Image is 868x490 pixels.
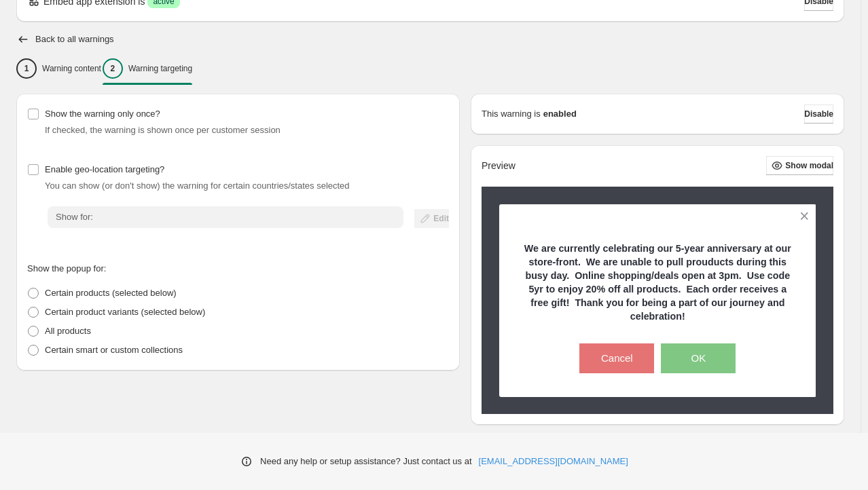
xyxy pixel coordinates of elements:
[16,58,37,79] div: 1
[45,324,91,338] p: All products
[128,63,192,74] p: Warning targeting
[45,307,205,317] span: Certain product variants (selected below)
[661,343,736,373] button: OK
[45,288,177,298] span: Certain products (selected below)
[42,63,101,74] p: Warning content
[579,343,654,373] button: Cancel
[766,156,833,175] button: Show modal
[45,109,160,119] span: Show the warning only once?
[56,212,93,222] span: Show for:
[524,243,791,322] strong: We are currently celebrating our 5-year anniversary at our store-front. We are unable to pull pro...
[804,105,833,124] button: Disable
[804,109,833,119] span: Disable
[785,160,833,171] span: Show modal
[103,58,123,79] div: 2
[103,54,192,83] button: 2Warning targeting
[45,343,183,357] p: Certain smart or custom collections
[45,164,164,174] span: Enable geo-location targeting?
[482,107,541,121] p: This warning is
[479,455,628,468] a: [EMAIL_ADDRESS][DOMAIN_NAME]
[543,107,577,121] strong: enabled
[482,160,516,172] h2: Preview
[16,54,101,83] button: 1Warning content
[45,125,281,135] span: If checked, the warning is shown once per customer session
[27,263,106,274] span: Show the popup for:
[35,34,114,45] h2: Back to all warnings
[45,181,350,191] span: You can show (or don't show) the warning for certain countries/states selected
